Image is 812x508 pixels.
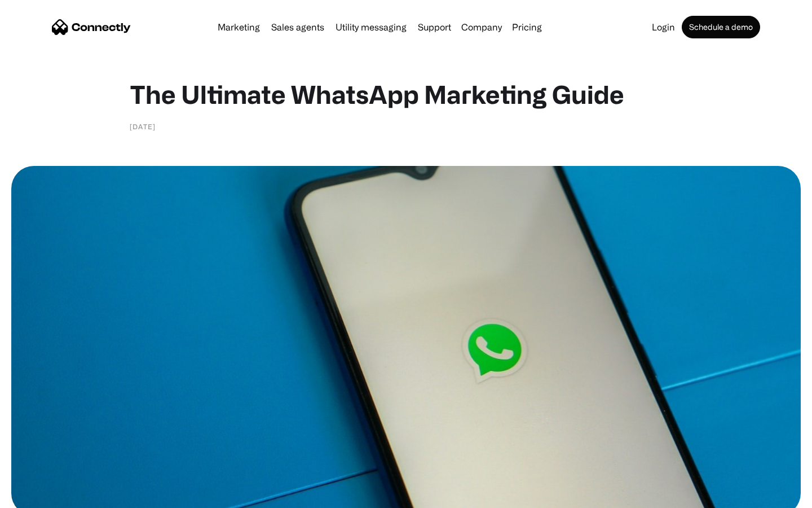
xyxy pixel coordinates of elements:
[11,488,68,504] aside: Language selected: English
[647,23,679,32] a: Login
[267,23,329,32] a: Sales agents
[682,16,760,38] a: Schedule a demo
[130,79,682,110] h1: The Ultimate WhatsApp Marketing Guide
[23,488,68,504] ul: Language list
[458,19,505,35] div: Company
[130,121,156,132] div: [DATE]
[331,23,411,32] a: Utility messaging
[461,19,502,35] div: Company
[413,23,456,32] a: Support
[52,19,131,36] a: home
[213,23,264,32] a: Marketing
[507,23,546,32] a: Pricing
